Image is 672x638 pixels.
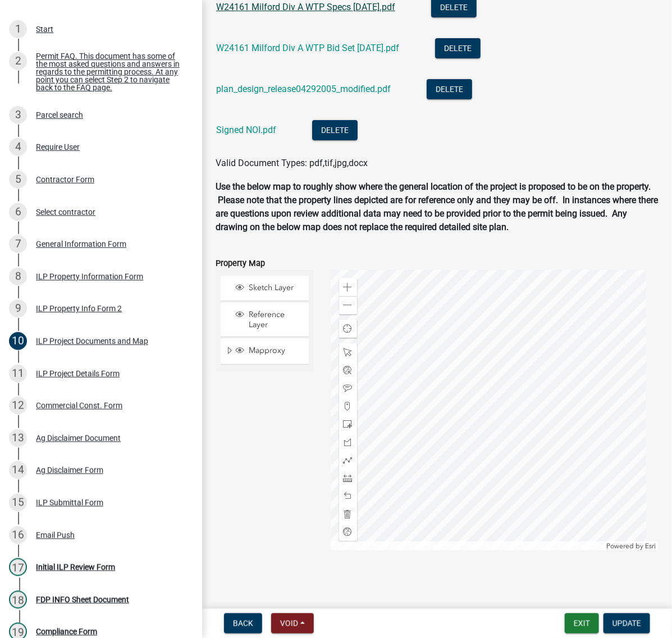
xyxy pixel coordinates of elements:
[36,111,83,119] div: Parcel search
[612,619,641,628] span: Update
[427,79,472,99] button: Delete
[9,20,27,38] div: 1
[9,494,27,512] div: 15
[234,310,305,330] div: Reference Layer
[36,628,97,636] div: Compliance Form
[9,365,27,383] div: 11
[216,260,265,268] label: Property Map
[9,300,27,318] div: 9
[36,402,122,410] div: Commercial Const. Form
[431,2,477,13] wm-modal-confirm: Delete Document
[9,235,27,253] div: 7
[221,339,309,365] li: Mapproxy
[565,613,599,634] button: Exit
[9,397,27,415] div: 12
[36,596,129,604] div: FDP INFO Sheet Document
[435,38,481,58] button: Delete
[224,613,262,634] button: Back
[36,25,53,33] div: Start
[216,43,399,53] a: W24161 Milford Div A WTP Bid Set [DATE].pdf
[234,346,305,357] div: Mapproxy
[9,52,27,70] div: 2
[9,429,27,447] div: 13
[9,526,27,544] div: 16
[216,2,395,12] a: W24161 Milford Div A WTP Specs [DATE].pdf
[280,619,298,628] span: Void
[233,619,253,628] span: Back
[216,84,391,94] a: plan_design_release04292005_modified.pdf
[216,158,368,168] span: Valid Document Types: pdf,tif,jpg,docx
[220,273,310,368] ul: Layer List
[36,466,103,474] div: Ag Disclaimer Form
[9,106,27,124] div: 3
[216,125,276,135] a: Signed NOI.pdf
[221,276,309,301] li: Sketch Layer
[36,337,148,345] div: ILP Project Documents and Map
[9,332,27,350] div: 10
[246,283,305,293] span: Sketch Layer
[36,273,143,281] div: ILP Property Information Form
[9,558,27,576] div: 17
[36,563,115,571] div: Initial ILP Review Form
[312,125,358,136] wm-modal-confirm: Delete Document
[36,305,122,313] div: ILP Property Info Form 2
[645,542,656,550] a: Esri
[36,240,126,248] div: General Information Form
[9,591,27,609] div: 18
[221,303,309,337] li: Reference Layer
[36,531,75,539] div: Email Push
[36,370,120,378] div: ILP Project Details Form
[225,346,234,357] span: Expand
[9,138,27,156] div: 4
[36,176,94,183] div: Contractor Form
[246,346,305,356] span: Mapproxy
[9,203,27,221] div: 6
[36,499,103,507] div: ILP Submittal Form
[271,613,314,634] button: Void
[36,208,95,216] div: Select contractor
[339,320,357,338] div: Find my location
[435,43,481,54] wm-modal-confirm: Delete Document
[36,434,121,442] div: Ag Disclaimer Document
[216,181,658,232] strong: Use the below map to roughly show where the general location of the project is proposed to be on ...
[36,143,80,151] div: Require User
[9,461,27,479] div: 14
[9,171,27,189] div: 5
[604,613,650,634] button: Update
[604,541,659,550] div: Powered by
[246,310,305,330] span: Reference Layer
[9,268,27,286] div: 8
[234,283,305,294] div: Sketch Layer
[427,84,472,95] wm-modal-confirm: Delete Document
[339,296,357,314] div: Zoom out
[36,52,184,91] div: Permit FAQ. This document has some of the most asked questions and answers in regards to the perm...
[312,120,358,140] button: Delete
[339,278,357,296] div: Zoom in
